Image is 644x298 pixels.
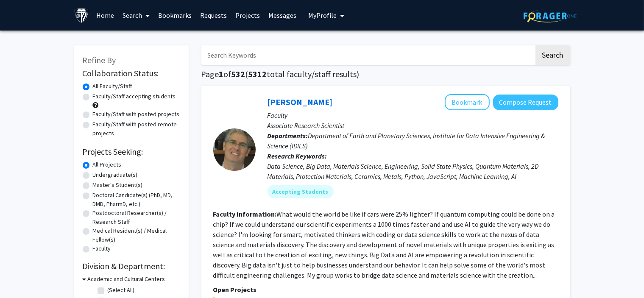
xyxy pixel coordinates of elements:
[524,9,577,22] img: ForagerOne Logo
[268,131,308,140] b: Departments:
[268,120,558,131] p: Associate Research Scientist
[93,160,122,169] label: All Projects
[108,286,135,295] label: (Select All)
[88,275,165,284] h3: Academic and Cultural Centers
[196,0,231,30] a: Requests
[535,45,570,65] button: Search
[93,92,176,101] label: Faculty/Staff accepting students
[264,0,301,30] a: Messages
[213,210,555,279] fg-read-more: What would the world be like if cars were 25% lighter? If quantum computing could be done on a ch...
[92,0,118,30] a: Home
[154,0,196,30] a: Bookmarks
[6,260,36,292] iframe: Chat
[83,261,180,271] h2: Division & Department:
[231,69,245,79] span: 532
[248,69,267,79] span: 5312
[308,11,337,19] span: My Profile
[268,161,558,181] div: Data Science, Big Data, Materials Science, Engineering, Solid State Physics, Quantum Materials, 2...
[213,210,277,218] b: Faculty Information:
[201,45,534,65] input: Search Keywords
[93,244,111,253] label: Faculty
[213,284,558,295] p: Open Projects
[93,226,180,244] label: Medical Resident(s) / Medical Fellow(s)
[74,8,89,23] img: Johns Hopkins University Logo
[118,0,154,30] a: Search
[93,191,180,209] label: Doctoral Candidate(s) (PhD, MD, DMD, PharmD, etc.)
[268,185,334,198] mat-chip: Accepting Students
[219,69,224,79] span: 1
[268,97,333,107] a: [PERSON_NAME]
[93,209,180,226] label: Postdoctoral Researcher(s) / Research Staff
[93,120,180,138] label: Faculty/Staff with posted remote projects
[83,147,180,157] h2: Projects Seeking:
[93,110,180,119] label: Faculty/Staff with posted projects
[93,170,138,179] label: Undergraduate(s)
[201,69,570,79] h1: Page of ( total faculty/staff results)
[83,68,180,78] h2: Collaboration Status:
[268,152,327,160] b: Research Keywords:
[93,181,143,189] label: Master's Student(s)
[268,110,558,120] p: Faculty
[231,0,264,30] a: Projects
[83,55,116,65] span: Refine By
[445,94,490,110] button: Add David Elbert to Bookmarks
[493,95,558,110] button: Compose Request to David Elbert
[268,131,545,150] span: Department of Earth and Planetary Sciences, Institute for Data Intensive Engineering & Science (I...
[93,82,132,91] label: All Faculty/Staff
